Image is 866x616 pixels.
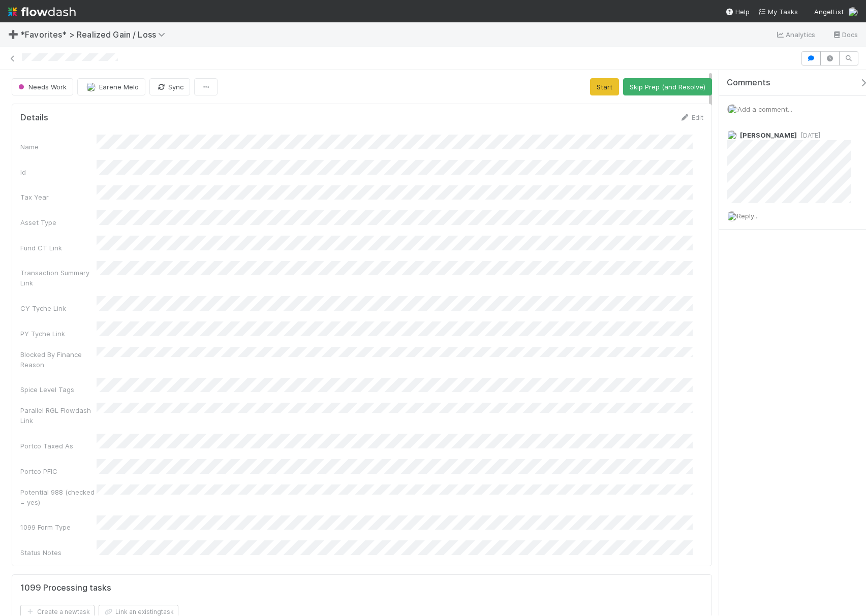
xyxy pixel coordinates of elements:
button: Skip Prep (and Resolve) [623,78,712,95]
div: Name [20,142,97,152]
img: avatar_04ed6c9e-3b93-401c-8c3a-8fad1b1fc72c.png [727,130,737,140]
a: Analytics [776,28,816,41]
button: Sync [149,78,190,95]
div: Portco PFIC [20,466,97,476]
h5: Details [20,113,48,123]
div: Tax Year [20,192,97,202]
span: Reply... [737,212,759,220]
span: AngelList [814,8,844,16]
div: Asset Type [20,217,97,228]
div: Spice Level Tags [20,384,97,395]
a: Docs [832,28,858,41]
a: Edit [679,113,703,121]
div: Portco Taxed As [20,441,97,451]
h5: 1099 Processing tasks [20,583,111,593]
img: avatar_bc42736a-3f00-4d10-a11d-d22e63cdc729.png [86,82,96,92]
div: Help [725,7,750,17]
div: PY Tyche Link [20,329,97,339]
div: Fund CT Link [20,243,97,253]
div: CY Tyche Link [20,303,97,313]
span: My Tasks [758,8,798,16]
span: *Favorites* > Realized Gain / Loss [20,29,170,40]
img: avatar_711f55b7-5a46-40da-996f-bc93b6b86381.png [727,211,737,221]
a: My Tasks [758,7,798,17]
div: 1099 Form Type [20,522,97,532]
div: Status Notes [20,547,97,558]
span: Add a comment... [737,105,792,113]
span: Comments [727,78,770,88]
div: Parallel RGL Flowdash Link [20,405,97,426]
span: [PERSON_NAME] [740,131,797,139]
img: avatar_711f55b7-5a46-40da-996f-bc93b6b86381.png [727,104,737,114]
div: Blocked By Finance Reason [20,349,97,370]
div: Transaction Summary Link [20,268,97,288]
div: Potential 988 (checked = yes) [20,487,97,507]
span: Earene Melo [99,83,139,91]
div: Id [20,167,97,177]
span: [DATE] [797,132,820,139]
button: Earene Melo [77,78,145,95]
button: Start [590,78,619,95]
img: avatar_711f55b7-5a46-40da-996f-bc93b6b86381.png [848,7,858,17]
span: ➕ [8,30,18,39]
img: logo-inverted-e16ddd16eac7371096b0.svg [8,3,76,20]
